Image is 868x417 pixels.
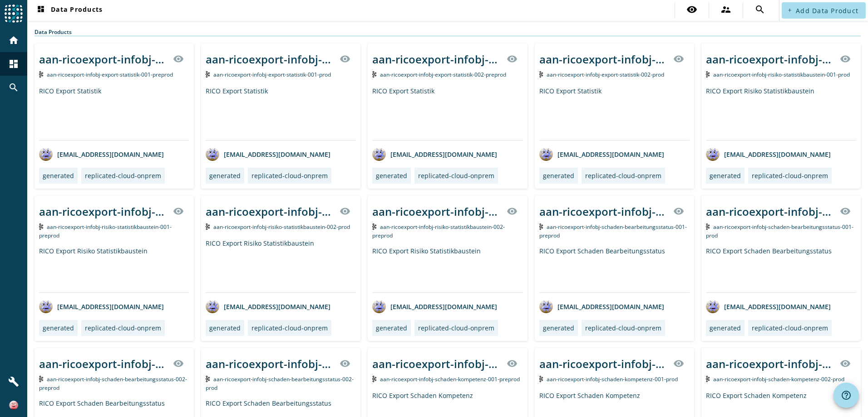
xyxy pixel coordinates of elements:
span: Add Data Product [796,6,858,15]
button: Add Data Product [782,2,866,19]
button: Data Products [32,2,106,19]
mat-icon: dashboard [35,5,46,16]
span: Data Products [35,5,103,16]
mat-icon: search [8,82,19,93]
mat-icon: visibility [173,53,184,64]
span: Kafka Topic: aan-ricoexport-infobj-export-statistik-002-prod [547,71,664,78]
div: RICO Export Risiko Statistikbaustein [706,87,856,140]
div: generated [209,171,241,180]
div: generated [376,171,407,180]
img: spoud-logo.svg [5,5,23,23]
div: RICO Export Risiko Statistikbaustein [372,247,523,292]
div: [EMAIL_ADDRESS][DOMAIN_NAME] [206,300,330,313]
div: replicated-cloud-onprem [752,324,828,332]
mat-icon: build [8,376,19,387]
div: generated [376,324,407,332]
div: RICO Export Statistik [539,87,690,140]
mat-icon: visibility [173,206,184,217]
mat-icon: visibility [507,358,518,369]
img: 83f4ce1d17f47f21ebfbce80c7408106 [9,401,18,410]
mat-icon: visibility [507,53,518,64]
mat-icon: visibility [840,53,851,64]
div: generated [543,171,574,180]
div: RICO Export Schaden Bearbeitungsstatus [539,247,690,292]
img: Kafka Topic: aan-ricoexport-infobj-export-statistik-001-preprod [39,71,43,78]
img: Kafka Topic: aan-ricoexport-infobj-export-statistik-001-prod [206,71,210,78]
div: generated [710,324,741,332]
mat-icon: dashboard [8,58,19,69]
mat-icon: add [787,8,792,13]
div: generated [43,171,74,180]
span: Kafka Topic: aan-ricoexport-infobj-schaden-kompetenz-001-preprod [380,375,520,383]
div: [EMAIL_ADDRESS][DOMAIN_NAME] [539,147,664,161]
img: Kafka Topic: aan-ricoexport-infobj-schaden-bearbeitungsstatus-001-prod [706,223,710,230]
div: [EMAIL_ADDRESS][DOMAIN_NAME] [39,147,164,161]
span: Kafka Topic: aan-ricoexport-infobj-export-statistik-001-preprod [47,71,173,78]
mat-icon: help_outline [841,390,852,401]
div: replicated-cloud-onprem [418,171,494,180]
span: Kafka Topic: aan-ricoexport-infobj-risiko-statistikbaustein-002-prod [213,223,350,231]
div: aan-ricoexport-infobj-schaden-bearbeitungsstatus-001-_stage_ [706,204,834,219]
div: aan-ricoexport-infobj-schaden-kompetenz-001-_stage_ [372,356,501,371]
img: Kafka Topic: aan-ricoexport-infobj-schaden-bearbeitungsstatus-002-prod [206,376,210,382]
img: avatar [39,300,53,313]
div: replicated-cloud-onprem [252,171,328,180]
div: RICO Export Schaden Bearbeitungsstatus [706,247,856,292]
div: replicated-cloud-onprem [252,324,328,332]
div: RICO Export Statistik [39,87,189,140]
div: aan-ricoexport-infobj-export-statistik-001-_stage_ [206,52,334,67]
div: generated [43,324,74,332]
img: avatar [539,147,553,161]
span: Kafka Topic: aan-ricoexport-infobj-export-statistik-001-prod [213,71,331,78]
div: replicated-cloud-onprem [85,171,161,180]
div: [EMAIL_ADDRESS][DOMAIN_NAME] [206,147,330,161]
div: RICO Export Risiko Statistikbaustein [39,247,189,292]
div: replicated-cloud-onprem [585,324,661,332]
span: Kafka Topic: aan-ricoexport-infobj-schaden-bearbeitungsstatus-002-preprod [39,375,187,392]
img: Kafka Topic: aan-ricoexport-infobj-risiko-statistikbaustein-002-prod [206,223,210,230]
div: aan-ricoexport-infobj-schaden-bearbeitungsstatus-002-_stage_ [206,356,334,371]
img: Kafka Topic: aan-ricoexport-infobj-export-statistik-002-preprod [372,71,376,78]
mat-icon: visibility [340,358,350,369]
span: Kafka Topic: aan-ricoexport-infobj-risiko-statistikbaustein-002-preprod [372,223,505,239]
span: Kafka Topic: aan-ricoexport-infobj-schaden-bearbeitungsstatus-001-prod [706,223,854,239]
div: generated [209,324,241,332]
img: avatar [372,300,386,313]
img: avatar [206,300,219,313]
img: Kafka Topic: aan-ricoexport-infobj-schaden-bearbeitungsstatus-001-preprod [539,223,543,230]
span: Kafka Topic: aan-ricoexport-infobj-schaden-bearbeitungsstatus-002-prod [206,375,354,392]
div: replicated-cloud-onprem [585,171,661,180]
span: Kafka Topic: aan-ricoexport-infobj-schaden-kompetenz-001-prod [547,375,678,383]
mat-icon: search [755,4,765,15]
div: aan-ricoexport-infobj-risiko-statistikbaustein-002-_stage_ [206,204,334,219]
img: avatar [39,147,53,161]
div: RICO Export Risiko Statistikbaustein [206,239,356,292]
div: replicated-cloud-onprem [418,324,494,332]
div: aan-ricoexport-infobj-export-statistik-002-_stage_ [539,52,668,67]
mat-icon: supervisor_account [720,4,731,15]
div: aan-ricoexport-infobj-risiko-statistikbaustein-001-_stage_ [706,52,834,67]
div: [EMAIL_ADDRESS][DOMAIN_NAME] [372,147,497,161]
div: aan-ricoexport-infobj-export-statistik-001-_stage_ [39,52,168,67]
div: Data Products [35,28,861,36]
div: [EMAIL_ADDRESS][DOMAIN_NAME] [539,300,664,313]
img: avatar [706,147,720,161]
mat-icon: visibility [673,358,684,369]
img: avatar [372,147,386,161]
span: Kafka Topic: aan-ricoexport-infobj-risiko-statistikbaustein-001-prod [713,71,850,78]
div: [EMAIL_ADDRESS][DOMAIN_NAME] [706,300,831,313]
div: aan-ricoexport-infobj-schaden-kompetenz-001-_stage_ [539,356,668,371]
img: Kafka Topic: aan-ricoexport-infobj-schaden-bearbeitungsstatus-002-preprod [39,376,43,382]
mat-icon: visibility [340,53,350,64]
img: Kafka Topic: aan-ricoexport-infobj-schaden-kompetenz-001-preprod [372,376,376,382]
span: Kafka Topic: aan-ricoexport-infobj-risiko-statistikbaustein-001-preprod [39,223,172,239]
div: [EMAIL_ADDRESS][DOMAIN_NAME] [372,300,497,313]
div: RICO Export Statistik [372,87,523,140]
mat-icon: visibility [686,4,697,15]
img: avatar [206,147,219,161]
mat-icon: visibility [507,206,518,217]
img: Kafka Topic: aan-ricoexport-infobj-export-statistik-002-prod [539,71,543,78]
mat-icon: visibility [840,358,851,369]
span: Kafka Topic: aan-ricoexport-infobj-schaden-kompetenz-002-prod [713,375,844,383]
div: aan-ricoexport-infobj-schaden-kompetenz-002-_stage_ [706,356,834,371]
